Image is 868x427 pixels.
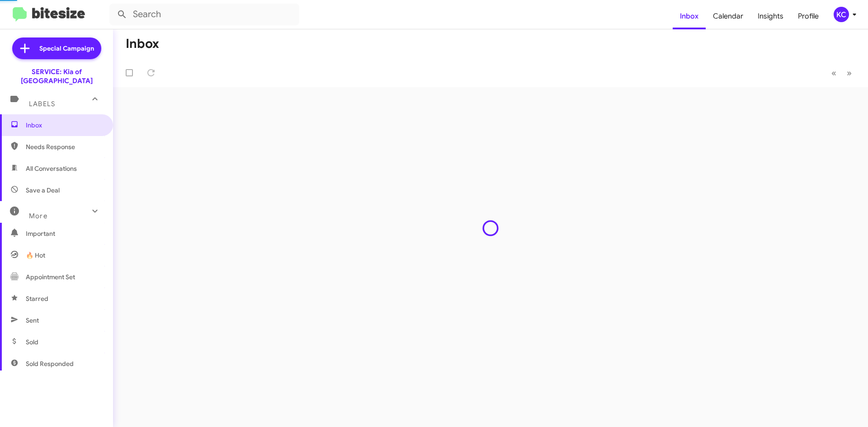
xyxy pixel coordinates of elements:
span: All Conversations [26,164,77,173]
nav: Page navigation example [826,64,857,82]
span: Appointment Set [26,272,75,282]
a: Inbox [673,3,706,29]
span: Needs Response [26,142,103,151]
span: Special Campaign [39,44,94,53]
span: Save a Deal [26,186,60,195]
a: Special Campaign [12,38,101,59]
span: « [831,67,836,79]
span: » [847,67,852,79]
a: Insights [750,3,791,29]
span: More [29,212,47,220]
button: Previous [826,64,842,82]
span: Sent [26,316,39,325]
span: 🔥 Hot [26,251,45,260]
span: Labels [29,100,55,108]
button: KC [826,7,858,22]
div: KC [834,7,849,22]
a: Profile [791,3,826,29]
h1: Inbox [126,37,159,51]
a: Calendar [706,3,750,29]
span: Sold [26,338,38,347]
button: Next [841,64,857,82]
span: Important [26,229,103,238]
span: Sold Responded [26,359,74,368]
span: Starred [26,294,48,303]
span: Inbox [26,121,103,130]
input: Search [109,4,299,25]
